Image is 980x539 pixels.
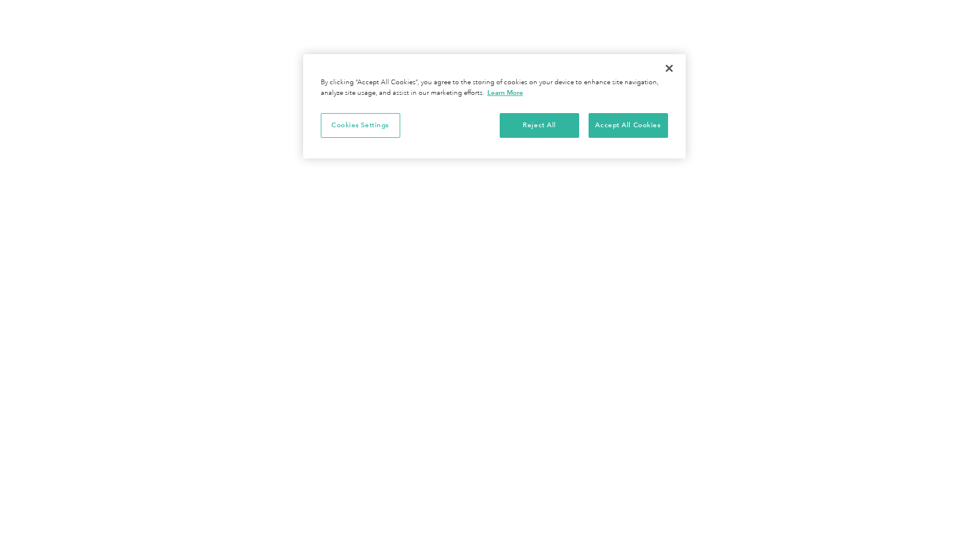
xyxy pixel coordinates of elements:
[656,55,682,81] button: Close
[589,113,668,138] button: Accept All Cookies
[303,54,686,158] div: Cookie banner
[500,113,579,138] button: Reject All
[303,54,686,158] div: Privacy
[321,78,668,98] div: By clicking “Accept All Cookies”, you agree to the storing of cookies on your device to enhance s...
[487,88,523,97] a: More information about your privacy, opens in a new tab
[321,113,400,138] button: Cookies Settings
